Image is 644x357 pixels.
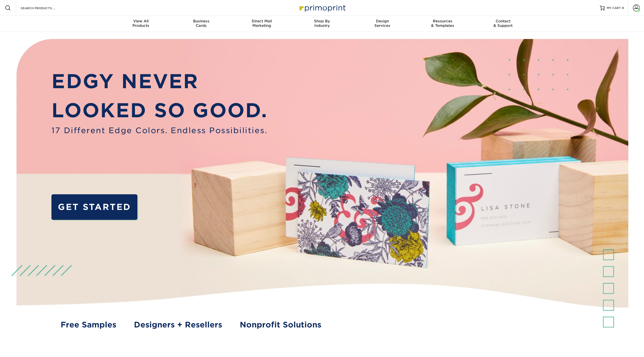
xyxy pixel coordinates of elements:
[232,16,292,32] a: Direct MailMarketing
[292,19,352,23] span: Shop By
[412,16,473,32] a: Resources& Templates
[352,16,412,32] a: DesignServices
[171,19,232,28] div: Cards
[232,19,292,28] div: Marketing
[240,319,321,331] a: Nonprofit Solutions
[352,19,412,23] span: Design
[51,96,268,125] p: LOOKED SO GOOD.
[232,19,292,23] span: Direct Mail
[51,67,268,96] p: EDGY NEVER
[473,19,533,23] span: Contact
[134,319,222,331] a: Designers + Resellers
[622,6,624,10] span: 0
[111,19,171,23] span: View All
[412,19,473,28] div: & Templates
[352,19,412,28] div: Services
[473,19,533,28] div: & Support
[171,16,232,32] a: BusinessCards
[607,6,621,10] span: MY CART
[292,16,352,32] a: Shop ByIndustry
[473,16,533,32] a: Contact& Support
[171,19,232,23] span: Business
[61,319,116,331] a: Free Samples
[292,19,352,28] div: Industry
[51,125,268,136] span: 17 Different Edge Colors. Endless Possibilities.
[20,5,69,11] input: SEARCH PRODUCTS.....
[412,19,473,23] span: Resources
[51,194,137,220] a: GET STARTED
[111,19,171,28] div: Products
[111,16,171,32] a: View AllProducts
[297,2,347,13] img: Primoprint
